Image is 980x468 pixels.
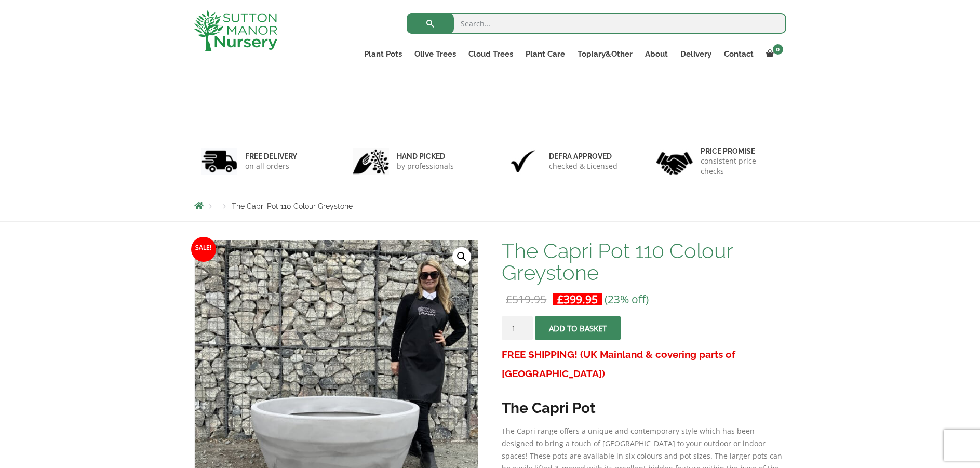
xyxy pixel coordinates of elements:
a: Olive Trees [408,47,462,61]
h6: FREE DELIVERY [245,152,297,161]
bdi: 519.95 [506,292,546,306]
span: £ [506,292,512,306]
span: Sale! [191,237,216,262]
input: Search... [407,13,786,34]
strong: The Capri Pot [502,399,596,417]
h1: The Capri Pot 110 Colour Greystone [502,240,786,284]
p: by professionals [397,161,454,171]
a: Plant Pots [358,47,408,61]
h6: hand picked [397,152,454,161]
span: £ [557,292,563,306]
h6: Defra approved [549,152,617,161]
p: checked & Licensed [549,161,617,171]
a: Topiary&Other [571,47,639,61]
img: 4.jpg [656,145,693,177]
input: Product quantity [502,316,533,340]
a: Plant Care [519,47,571,61]
button: Add to basket [535,316,621,340]
img: 2.jpg [353,148,389,175]
a: Cloud Trees [462,47,519,61]
bdi: 399.95 [557,292,598,306]
a: Delivery [674,47,718,61]
p: consistent price checks [701,156,780,177]
a: About [639,47,674,61]
p: on all orders [245,161,297,171]
img: 3.jpg [505,148,541,175]
h6: Price promise [701,146,780,156]
a: Contact [718,47,760,61]
h3: FREE SHIPPING! (UK Mainland & covering parts of [GEOGRAPHIC_DATA]) [502,345,786,383]
span: 0 [773,44,783,55]
nav: Breadcrumbs [194,202,786,210]
span: The Capri Pot 110 Colour Greystone [232,202,353,210]
img: 1.jpg [201,148,237,175]
a: 0 [760,47,786,61]
img: logo [194,10,277,51]
span: (23% off) [605,292,649,306]
a: View full-screen image gallery [452,247,471,266]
